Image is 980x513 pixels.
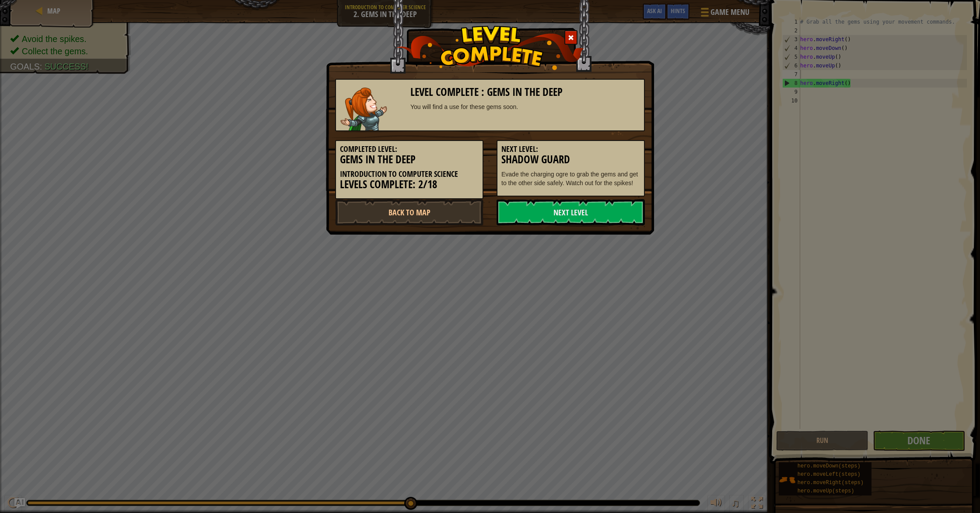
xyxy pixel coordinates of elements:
[396,26,584,70] img: level_complete.png
[410,102,640,111] div: You will find a use for these gems soon.
[501,145,640,154] h5: Next Level:
[497,199,645,225] a: Next Level
[410,86,640,98] h3: Level Complete : Gems in the Deep
[501,154,640,165] h3: Shadow Guard
[340,154,479,165] h3: Gems in the Deep
[340,145,479,154] h5: Completed Level:
[340,88,387,130] img: captain.png
[340,179,479,190] h3: Levels Complete: 2/18
[501,170,640,187] p: Evade the charging ogre to grab the gems and get to the other side safely. Watch out for the spikes!
[335,199,483,225] a: Back to Map
[340,170,479,179] h5: Introduction to Computer Science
